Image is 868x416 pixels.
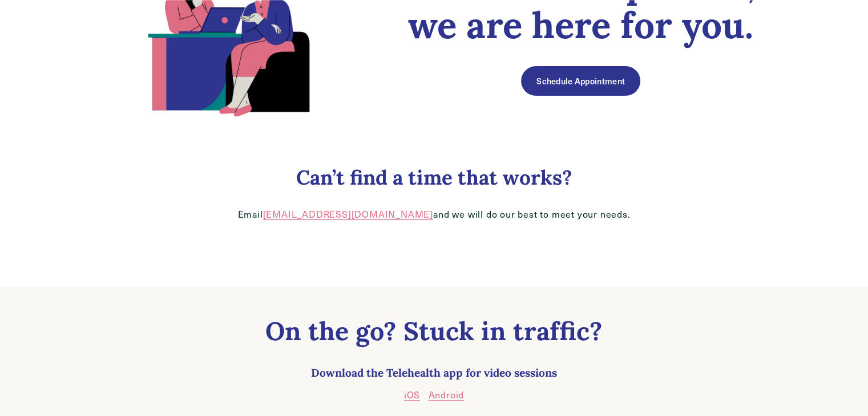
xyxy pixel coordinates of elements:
[521,66,640,96] a: Schedule Appointment
[177,316,691,346] h2: On the go? Stuck in traffic?
[404,389,420,401] a: iOS
[92,209,777,221] p: Email and we will do our best to meet your needs.
[429,389,465,401] a: Android
[263,208,433,220] a: [EMAIL_ADDRESS][DOMAIN_NAME]
[177,366,691,380] h4: Download the Telehealth app for video sessions
[92,165,777,190] h3: Can’t find a time that works?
